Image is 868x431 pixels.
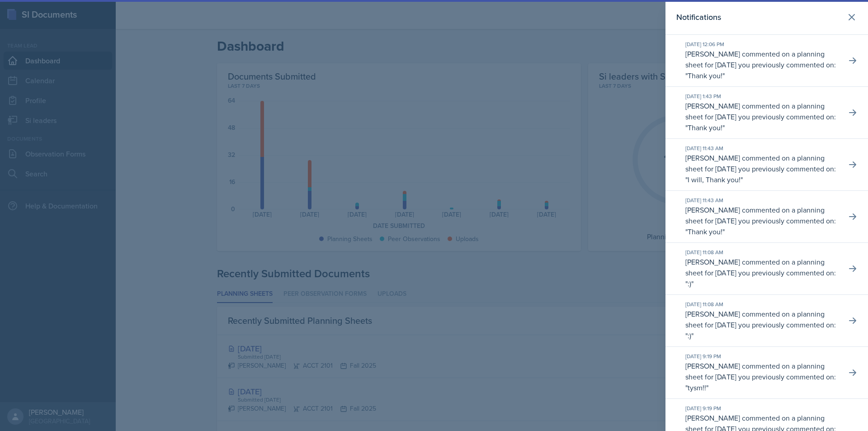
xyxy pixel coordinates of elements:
p: [PERSON_NAME] commented on a planning sheet for [DATE] you previously commented on: " " [685,204,839,237]
p: Thank you! [688,227,722,237]
div: [DATE] 1:43 PM [685,92,839,100]
div: [DATE] 12:06 PM [685,40,839,48]
div: [DATE] 9:19 PM [685,404,839,412]
p: I will, Thank you! [688,175,741,185]
p: Thank you! [688,71,722,81]
div: [DATE] 11:43 AM [685,196,839,204]
p: [PERSON_NAME] commented on a planning sheet for [DATE] you previously commented on: " " [685,256,839,289]
p: :) [688,331,691,341]
p: [PERSON_NAME] commented on a planning sheet for [DATE] you previously commented on: " " [685,100,839,133]
h2: Notifications [676,11,721,24]
p: Thank you! [688,123,722,133]
p: [PERSON_NAME] commented on a planning sheet for [DATE] you previously commented on: " " [685,48,839,81]
div: [DATE] 9:19 PM [685,352,839,360]
div: [DATE] 11:43 AM [685,144,839,152]
p: :) [688,279,691,289]
p: [PERSON_NAME] commented on a planning sheet for [DATE] you previously commented on: " " [685,308,839,341]
div: [DATE] 11:08 AM [685,248,839,256]
p: [PERSON_NAME] commented on a planning sheet for [DATE] you previously commented on: " " [685,152,839,185]
p: [PERSON_NAME] commented on a planning sheet for [DATE] you previously commented on: " " [685,360,839,393]
p: tysm!! [688,383,706,393]
div: [DATE] 11:08 AM [685,300,839,308]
